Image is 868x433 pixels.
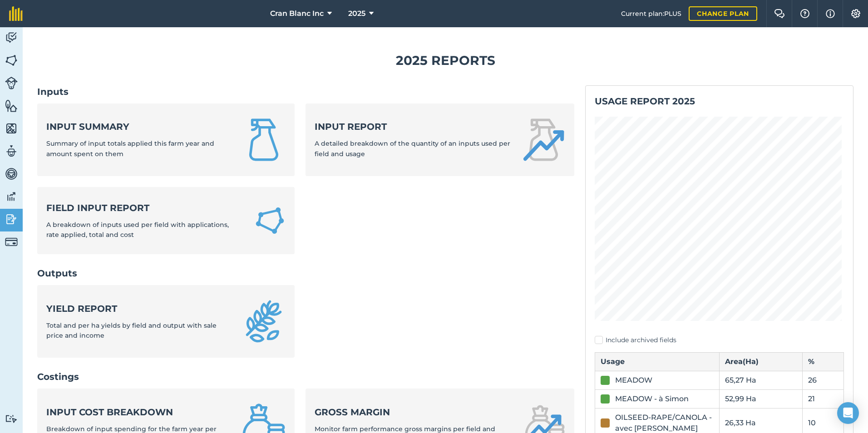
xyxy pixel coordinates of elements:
[5,54,18,67] img: svg+xml;base64,PHN2ZyB4bWxucz0iaHR0cDovL3d3dy53My5vcmcvMjAwMC9zdmciIHdpZHRoPSI1NiIgaGVpZ2h0PSI2MC...
[46,302,231,315] strong: Yield report
[37,187,295,255] a: Field Input ReportA breakdown of inputs used per field with applications, rate applied, total and...
[802,371,843,389] td: 26
[5,31,18,44] img: svg+xml;base64,PD94bWwgdmVyc2lvbj0iMS4wIiBlbmNvZGluZz0idXRmLTgiPz4KPCEtLSBHZW5lcmF0b3I6IEFkb2JlIE...
[799,9,810,18] img: A question mark icon
[5,122,18,135] img: svg+xml;base64,PHN2ZyB4bWxucz0iaHR0cDovL3d3dy53My5vcmcvMjAwMC9zdmciIHdpZHRoPSI1NiIgaGVpZ2h0PSI2MC...
[719,389,802,408] td: 52,99 Ha
[9,6,23,21] img: fieldmargin Logo
[270,8,324,19] span: Cran Blanc Inc
[837,402,859,424] div: Open Intercom Messenger
[306,103,574,176] a: Input reportA detailed breakdown of the quantity of an inputs used per field and usage
[254,204,286,237] img: Field Input Report
[46,202,243,214] strong: Field Input Report
[5,414,18,423] img: svg+xml;base64,PD94bWwgdmVyc2lvbj0iMS4wIiBlbmNvZGluZz0idXRmLTgiPz4KPCEtLSBHZW5lcmF0b3I6IEFkb2JlIE...
[802,389,843,408] td: 21
[719,371,802,389] td: 65,27 Ha
[46,221,229,239] span: A breakdown of inputs used per field with applications, rate applied, total and cost
[315,120,510,133] strong: Input report
[595,335,844,345] label: Include archived fields
[5,190,18,203] img: svg+xml;base64,PD94bWwgdmVyc2lvbj0iMS4wIiBlbmNvZGluZz0idXRmLTgiPz4KPCEtLSBHZW5lcmF0b3I6IEFkb2JlIE...
[37,85,574,98] h2: Inputs
[46,139,214,157] span: Summary of input totals applied this farm year and amount spent on them
[5,99,18,113] img: svg+xml;base64,PHN2ZyB4bWxucz0iaHR0cDovL3d3dy53My5vcmcvMjAwMC9zdmciIHdpZHRoPSI1NiIgaGVpZ2h0PSI2MC...
[689,6,757,21] a: Change plan
[5,167,18,181] img: svg+xml;base64,PD94bWwgdmVyc2lvbj0iMS4wIiBlbmNvZGluZz0idXRmLTgiPz4KPCEtLSBHZW5lcmF0b3I6IEFkb2JlIE...
[774,9,785,18] img: Two speech bubbles overlapping with the left bubble in the forefront
[46,120,231,133] strong: Input summary
[522,118,565,162] img: Input report
[5,77,18,89] img: svg+xml;base64,PD94bWwgdmVyc2lvbj0iMS4wIiBlbmNvZGluZz0idXRmLTgiPz4KPCEtLSBHZW5lcmF0b3I6IEFkb2JlIE...
[315,406,510,418] strong: Gross margin
[46,406,231,418] strong: Input cost breakdown
[5,236,18,248] img: svg+xml;base64,PD94bWwgdmVyc2lvbj0iMS4wIiBlbmNvZGluZz0idXRmLTgiPz4KPCEtLSBHZW5lcmF0b3I6IEFkb2JlIE...
[621,9,681,19] span: Current plan : PLUS
[37,285,295,358] a: Yield reportTotal and per ha yields by field and output with sale price and income
[348,8,365,19] span: 2025
[802,352,843,371] th: %
[5,144,18,158] img: svg+xml;base64,PD94bWwgdmVyc2lvbj0iMS4wIiBlbmNvZGluZz0idXRmLTgiPz4KPCEtLSBHZW5lcmF0b3I6IEFkb2JlIE...
[37,50,853,71] h1: 2025 Reports
[5,212,18,226] img: svg+xml;base64,PD94bWwgdmVyc2lvbj0iMS4wIiBlbmNvZGluZz0idXRmLTgiPz4KPCEtLSBHZW5lcmF0b3I6IEFkb2JlIE...
[242,118,286,162] img: Input summary
[615,375,652,386] div: MEADOW
[615,394,689,404] div: MEADOW - à Simon
[37,370,574,383] h2: Costings
[595,95,844,108] h2: Usage report 2025
[242,300,286,343] img: Yield report
[719,352,802,371] th: Area ( Ha )
[826,8,835,19] img: svg+xml;base64,PHN2ZyB4bWxucz0iaHR0cDovL3d3dy53My5vcmcvMjAwMC9zdmciIHdpZHRoPSIxNyIgaGVpZ2h0PSIxNy...
[37,103,295,176] a: Input summarySummary of input totals applied this farm year and amount spent on them
[315,139,510,157] span: A detailed breakdown of the quantity of an inputs used per field and usage
[850,9,861,18] img: A cog icon
[46,321,217,340] span: Total and per ha yields by field and output with sale price and income
[595,352,719,371] th: Usage
[37,267,574,280] h2: Outputs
